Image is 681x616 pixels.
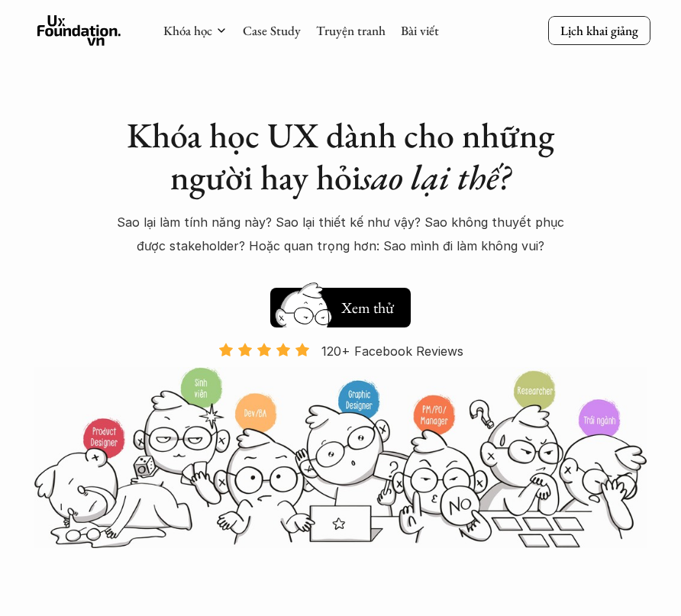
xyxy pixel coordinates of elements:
a: Truyện tranh [316,22,386,39]
a: Lịch khai giảng [548,16,650,45]
p: 120+ Facebook Reviews [321,340,463,363]
p: Lịch khai giảng [560,22,638,39]
a: Case Study [243,22,301,39]
em: sao lại thế? [361,154,511,200]
h5: Xem thử [339,297,395,318]
a: Bài viết [401,22,439,39]
p: Sao lại làm tính năng này? Sao lại thiết kế như vậy? Sao không thuyết phục được stakeholder? Hoặc... [114,211,568,257]
a: Khóa học [163,22,212,39]
h1: Khóa học UX dành cho những người hay hỏi [114,114,568,198]
a: Xem thử [270,280,411,327]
